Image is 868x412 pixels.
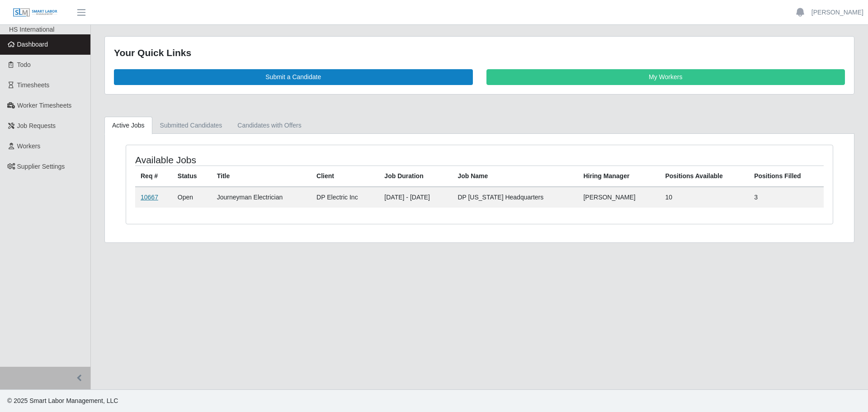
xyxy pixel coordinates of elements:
[578,166,660,187] th: Hiring Manager
[660,187,749,208] td: 10
[311,166,379,187] th: Client
[212,166,311,187] th: Title
[811,8,863,17] a: [PERSON_NAME]
[141,194,158,201] a: 10667
[172,166,212,187] th: Status
[379,187,452,208] td: [DATE] - [DATE]
[578,187,660,208] td: [PERSON_NAME]
[311,187,379,208] td: DP Electric Inc
[749,166,824,187] th: Positions Filled
[7,397,118,404] span: © 2025 Smart Labor Management, LLC
[749,187,824,208] td: 3
[152,117,230,134] a: Submitted Candidates
[212,187,311,208] td: Journeyman Electrician
[379,166,452,187] th: Job Duration
[135,166,172,187] th: Req #
[17,102,71,109] span: Worker Timesheets
[114,69,473,85] a: Submit a Candidate
[172,187,212,208] td: Open
[17,61,31,68] span: Todo
[9,26,54,33] span: HS International
[17,81,50,89] span: Timesheets
[135,154,414,166] h4: Available Jobs
[17,41,48,48] span: Dashboard
[452,187,578,208] td: DP [US_STATE] Headquarters
[660,166,749,187] th: Positions Available
[230,117,309,134] a: Candidates with Offers
[17,122,56,129] span: Job Requests
[486,69,845,85] a: My Workers
[17,163,65,170] span: Supplier Settings
[114,46,845,60] div: Your Quick Links
[13,8,58,18] img: SLM Logo
[104,117,152,134] a: Active Jobs
[452,166,578,187] th: Job Name
[17,142,41,150] span: Workers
